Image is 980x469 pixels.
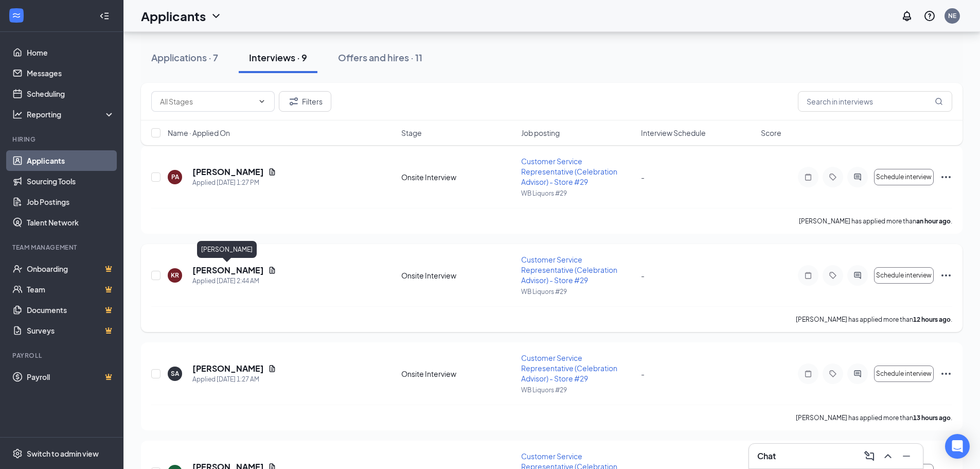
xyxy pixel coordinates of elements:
h5: [PERSON_NAME] [192,166,264,178]
h3: Chat [757,450,776,462]
svg: ActiveChat [851,271,864,280]
button: Schedule interview [874,267,934,284]
span: - [641,369,645,378]
svg: ChevronDown [210,10,222,22]
a: SurveysCrown [27,320,115,341]
svg: Ellipses [940,368,952,380]
span: Schedule interview [876,370,932,377]
input: Search in interviews [798,91,952,112]
svg: ComposeMessage [863,450,876,462]
svg: Analysis [12,109,23,119]
svg: Document [268,364,276,373]
div: KR [171,271,179,280]
svg: QuestionInfo [923,10,936,22]
svg: Tag [827,370,839,378]
div: Team Management [12,243,113,252]
button: Filter Filters [279,91,331,112]
div: Payroll [12,351,113,360]
svg: ActiveChat [851,173,864,181]
input: All Stages [160,96,254,107]
div: SA [171,369,179,378]
svg: Tag [827,173,839,181]
span: Name · Applied On [168,128,230,138]
div: Open Intercom Messenger [945,434,970,459]
button: ComposeMessage [861,448,878,464]
svg: Tag [827,271,839,280]
p: WB Liquors #29 [521,189,635,198]
svg: Document [268,168,276,176]
span: Score [761,128,781,138]
a: Messages [27,63,115,83]
div: PA [171,172,179,181]
svg: Document [268,266,276,274]
a: Scheduling [27,83,115,104]
div: Interviews · 9 [249,51,307,64]
div: Reporting [27,109,115,119]
p: [PERSON_NAME] has applied more than . [799,217,952,225]
a: Talent Network [27,212,115,233]
svg: ChevronDown [258,97,266,106]
a: Home [27,42,115,63]
a: Job Postings [27,192,115,212]
div: Hiring [12,135,113,144]
svg: MagnifyingGlass [935,97,943,106]
div: Offers and hires · 11 [338,51,422,64]
button: Minimize [898,448,915,464]
span: Job posting [521,128,560,138]
span: - [641,271,645,280]
p: WB Liquors #29 [521,287,635,296]
div: Onsite Interview [401,172,515,182]
a: Applicants [27,150,115,171]
div: Switch to admin view [27,448,99,459]
svg: ChevronUp [882,450,894,462]
span: - [641,172,645,182]
h5: [PERSON_NAME] [192,265,264,276]
span: Interview Schedule [641,128,706,138]
div: [PERSON_NAME] [197,241,257,258]
span: Schedule interview [876,272,932,279]
svg: WorkstreamLogo [11,10,22,21]
p: WB Liquors #29 [521,386,635,394]
div: Onsite Interview [401,369,515,379]
svg: Settings [12,448,23,459]
a: OnboardingCrown [27,258,115,279]
button: ChevronUp [880,448,896,464]
svg: Minimize [900,450,913,462]
div: Applied [DATE] 2:44 AM [192,276,276,286]
span: Schedule interview [876,173,932,181]
svg: Notifications [901,10,913,22]
span: Customer Service Representative (Celebration Advisor) - Store #29 [521,255,617,285]
span: Customer Service Representative (Celebration Advisor) - Store #29 [521,157,617,186]
svg: Note [802,370,814,378]
span: Stage [401,128,422,138]
h1: Applicants [141,7,206,25]
b: 12 hours ago [913,316,951,323]
svg: ActiveChat [851,370,864,378]
h5: [PERSON_NAME] [192,363,264,374]
div: Applied [DATE] 1:27 PM [192,178,276,188]
a: TeamCrown [27,279,115,300]
button: Schedule interview [874,169,934,185]
svg: Filter [288,95,300,108]
svg: Ellipses [940,269,952,282]
span: Customer Service Representative (Celebration Advisor) - Store #29 [521,353,617,383]
a: Sourcing Tools [27,171,115,192]
div: Applications · 7 [151,51,218,64]
div: Onsite Interview [401,270,515,281]
b: an hour ago [916,217,951,225]
svg: Ellipses [940,171,952,183]
button: Schedule interview [874,366,934,382]
div: Applied [DATE] 1:27 AM [192,374,276,385]
svg: Note [802,173,814,181]
svg: Note [802,271,814,280]
b: 13 hours ago [913,414,951,422]
a: PayrollCrown [27,367,115,387]
div: NE [948,11,956,20]
p: [PERSON_NAME] has applied more than . [796,315,952,324]
p: [PERSON_NAME] has applied more than . [796,413,952,422]
svg: Collapse [99,11,110,21]
a: DocumentsCrown [27,300,115,320]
